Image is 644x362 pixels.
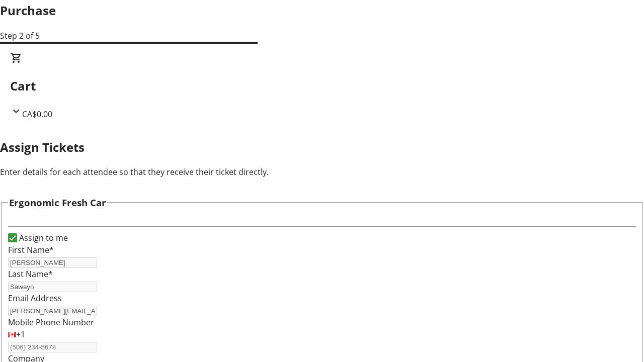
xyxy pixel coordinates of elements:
[10,77,634,95] h2: Cart
[10,52,634,120] div: CartCA$0.00
[8,268,53,280] label: Last Name*
[8,342,97,352] input: (506) 234-5678
[9,196,106,210] h3: Ergonomic Fresh Car
[8,244,54,255] label: First Name*
[8,317,94,328] label: Mobile Phone Number
[8,293,62,304] label: Email Address
[22,109,52,120] span: CA$0.00
[17,232,68,244] label: Assign to me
